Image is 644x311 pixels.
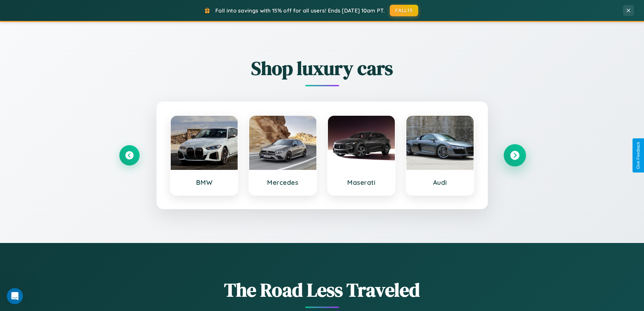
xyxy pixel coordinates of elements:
[390,5,418,16] button: FALL15
[177,178,231,186] h3: BMW
[636,142,641,169] div: Give Feedback
[256,178,310,186] h3: Mercedes
[413,178,467,186] h3: Audi
[119,277,525,303] h1: The Road Less Traveled
[215,7,385,14] span: Fall into savings with 15% off for all users! Ends [DATE] 10am PT.
[119,55,525,81] h2: Shop luxury cars
[7,288,23,304] iframe: Intercom live chat
[335,178,388,186] h3: Maserati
